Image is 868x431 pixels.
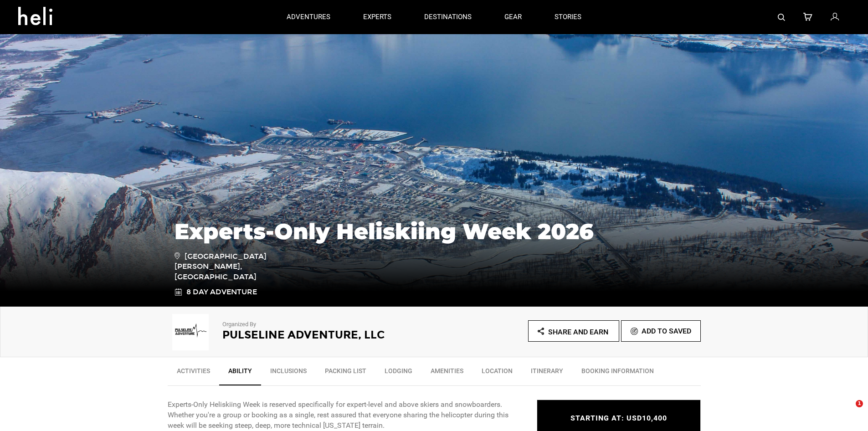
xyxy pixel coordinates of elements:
p: experts [363,12,391,22]
a: BOOKING INFORMATION [572,362,663,385]
a: Packing List [316,362,375,385]
span: STARTING AT: USD10,400 [570,414,667,422]
p: Organized By [222,320,409,329]
a: Activities [168,362,219,385]
a: Itinerary [522,362,572,385]
a: Ability [219,362,261,385]
h1: Experts-Only Heliskiing Week 2026 [175,219,694,244]
p: destinations [424,12,472,22]
span: 1 [856,400,863,407]
p: Experts-Only Heliskiing Week is reserved specifically for expert-level and above skiers and snowb... [168,400,523,431]
span: Share and Earn [548,328,608,336]
h2: Pulseline Adventure, LLC [222,329,409,341]
a: Inclusions [261,362,316,385]
p: adventures [287,12,330,22]
iframe: Intercom live chat [837,400,859,422]
img: 2fc09df56263535bfffc428f72fcd4c8.png [168,314,213,350]
a: Lodging [375,362,421,385]
img: search-bar-icon.svg [778,14,785,21]
span: Add To Saved [642,327,691,335]
a: Amenities [421,362,473,385]
a: Location [473,362,522,385]
span: [GEOGRAPHIC_DATA][PERSON_NAME], [GEOGRAPHIC_DATA] [175,251,304,283]
span: 8 Day Adventure [186,287,257,298]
